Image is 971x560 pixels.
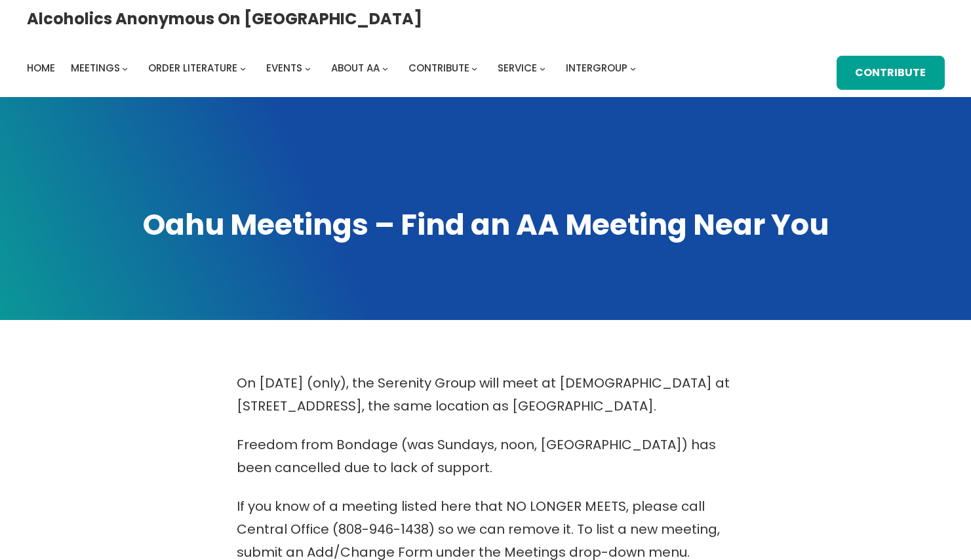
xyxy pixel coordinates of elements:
button: Order Literature submenu [240,65,246,71]
a: Home [27,59,55,77]
button: Events submenu [305,65,311,71]
a: Contribute [408,59,469,77]
span: Events [266,61,302,75]
button: About AA submenu [382,65,388,71]
a: Meetings [71,59,120,77]
button: Meetings submenu [122,65,128,71]
button: Service submenu [540,65,545,71]
span: Intergroup [566,61,627,75]
span: Meetings [71,61,120,75]
button: Contribute submenu [471,65,477,71]
h1: Oahu Meetings – Find an AA Meeting Near You [27,205,945,245]
span: Home [27,61,55,75]
span: Order Literature [148,61,237,75]
p: Freedom from Bondage (was Sundays, noon, [GEOGRAPHIC_DATA]) has been cancelled due to lack of sup... [237,433,735,479]
span: Service [498,61,537,75]
button: Intergroup submenu [630,65,636,71]
a: About AA [331,59,380,77]
a: Alcoholics Anonymous on [GEOGRAPHIC_DATA] [27,5,422,33]
span: Contribute [408,61,469,75]
p: On [DATE] (only), the Serenity Group will meet at [DEMOGRAPHIC_DATA] at [STREET_ADDRESS], the sam... [237,372,735,418]
a: Intergroup [566,59,627,77]
a: Events [266,59,302,77]
span: About AA [331,61,380,75]
nav: Intergroup [27,59,641,77]
a: Service [498,59,537,77]
a: Contribute [837,56,945,90]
